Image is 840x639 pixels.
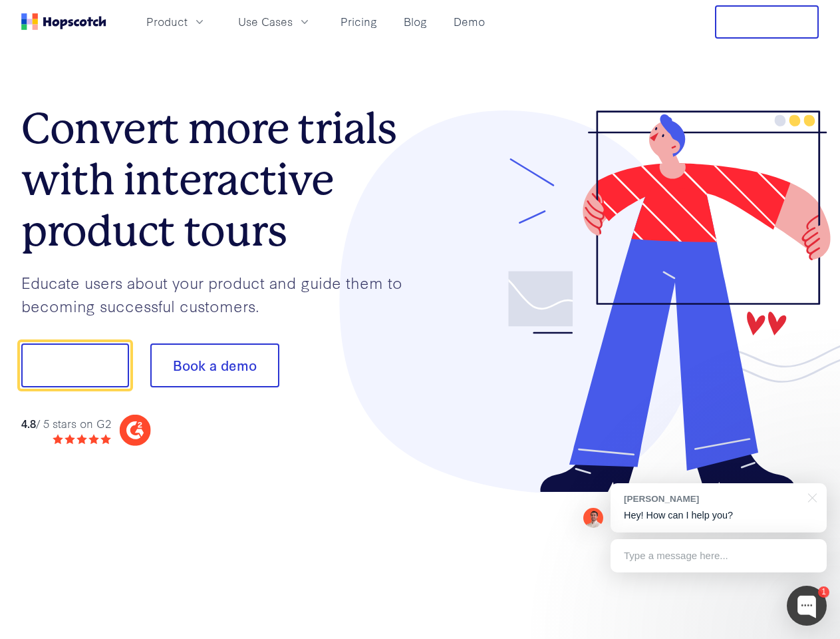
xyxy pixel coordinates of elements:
div: [PERSON_NAME] [624,493,800,505]
h1: Convert more trials with interactive product tours [21,103,420,256]
span: Product [146,13,188,30]
button: Book a demo [150,343,279,387]
a: Pricing [335,11,382,33]
div: / 5 stars on G2 [21,415,111,432]
p: Educate users about your product and guide them to becoming successful customers. [21,271,420,317]
a: Blog [398,11,432,33]
button: Free Trial [715,5,819,39]
div: Type a message here... [611,539,827,572]
button: Use Cases [230,11,319,33]
span: Use Cases [238,13,293,30]
strong: 4.8 [21,415,36,431]
div: 1 [818,586,829,598]
a: Home [21,13,106,30]
a: Demo [448,11,490,33]
button: Show me! [21,343,129,387]
img: Mark Spera [583,508,603,528]
button: Product [138,11,214,33]
p: Hey! How can I help you? [624,509,813,523]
